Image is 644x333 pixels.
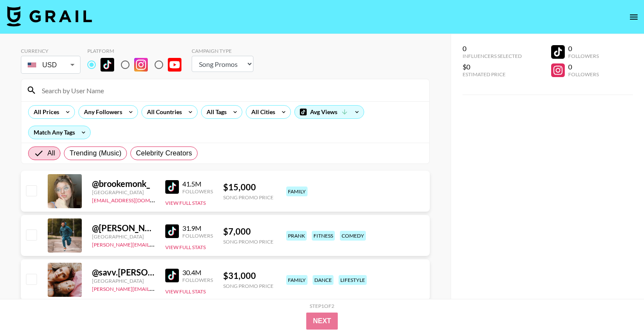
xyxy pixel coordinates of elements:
[92,195,178,204] a: [EMAIL_ADDRESS][DOMAIN_NAME]
[568,71,599,78] div: Followers
[295,106,364,118] div: Avg Views
[182,188,213,195] div: Followers
[339,275,367,285] div: lifestyle
[182,180,213,188] div: 41.5M
[286,275,308,285] div: family
[182,224,213,233] div: 31.9M
[223,283,273,289] div: Song Promo Price
[223,270,273,281] div: $ 31,000
[136,148,192,158] span: Celebrity Creators
[182,277,213,283] div: Followers
[286,187,308,196] div: family
[246,106,277,118] div: All Cities
[463,71,522,78] div: Estimated Price
[306,313,338,330] button: Next
[92,278,155,284] div: [GEOGRAPHIC_DATA]
[568,63,599,71] div: 0
[79,106,124,118] div: Any Followers
[23,57,79,72] div: USD
[463,44,522,53] div: 0
[313,275,333,285] div: dance
[29,106,61,118] div: All Prices
[223,238,273,245] div: Song Promo Price
[134,58,148,72] img: Instagram
[21,48,80,54] div: Currency
[92,189,155,195] div: [GEOGRAPHIC_DATA]
[223,226,273,237] div: $ 7,000
[165,244,206,250] button: View Full Stats
[37,83,424,97] input: Search by User Name
[310,303,334,309] div: Step 1 of 2
[340,231,366,241] div: comedy
[463,63,522,71] div: $0
[568,44,599,53] div: 0
[223,182,273,192] div: $ 15,000
[87,48,188,54] div: Platform
[101,58,114,72] img: TikTok
[165,180,179,194] img: TikTok
[312,231,335,241] div: fitness
[165,200,206,206] button: View Full Stats
[192,48,253,54] div: Campaign Type
[142,106,184,118] div: All Countries
[223,194,273,201] div: Song Promo Price
[601,290,634,323] iframe: Drift Widget Chat Controller
[463,53,522,59] div: Influencers Selected
[168,58,181,72] img: YouTube
[92,178,155,189] div: @ brookemonk_
[625,9,642,26] button: open drawer
[182,268,213,277] div: 30.4M
[201,106,228,118] div: All Tags
[182,233,213,239] div: Followers
[47,148,55,158] span: All
[165,288,206,295] button: View Full Stats
[92,284,218,292] a: [PERSON_NAME][EMAIL_ADDRESS][DOMAIN_NAME]
[69,148,121,158] span: Trending (Music)
[165,224,179,238] img: TikTok
[7,6,92,26] img: Grail Talent
[92,267,155,278] div: @ savv.[PERSON_NAME]
[29,126,90,139] div: Match Any Tags
[92,240,218,248] a: [PERSON_NAME][EMAIL_ADDRESS][DOMAIN_NAME]
[286,231,307,241] div: prank
[92,223,155,233] div: @ [PERSON_NAME].[PERSON_NAME]
[92,233,155,240] div: [GEOGRAPHIC_DATA]
[568,53,599,59] div: Followers
[165,269,179,282] img: TikTok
